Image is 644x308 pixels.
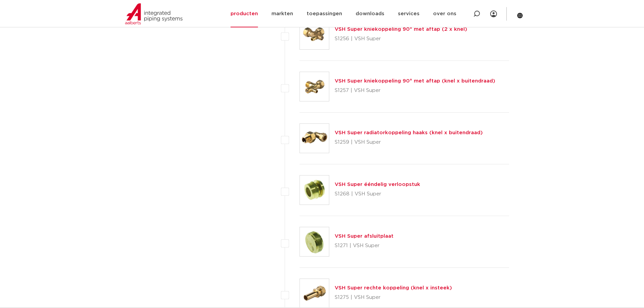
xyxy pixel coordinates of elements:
img: Thumbnail for VSH Super rechte koppeling (knel x insteek) [300,279,329,308]
p: S1256 | VSH Super [335,33,467,44]
a: VSH Super kniekoppeling 90° met aftap (2 x knel) [335,27,467,32]
p: S1259 | VSH Super [335,137,483,148]
img: Thumbnail for VSH Super kniekoppeling 90° met aftap (knel x buitendraad) [300,72,329,101]
p: S1268 | VSH Super [335,189,420,199]
a: VSH Super rechte koppeling (knel x insteek) [335,285,452,290]
img: Thumbnail for VSH Super afsluitplaat [300,227,329,256]
img: Thumbnail for VSH Super kniekoppeling 90° met aftap (2 x knel) [300,20,329,49]
a: VSH Super kniekoppeling 90° met aftap (knel x buitendraad) [335,78,495,84]
a: VSH Super afsluitplaat [335,234,393,239]
p: S1275 | VSH Super [335,292,452,303]
img: Thumbnail for VSH Super radiatorkoppeling haaks (knel x buitendraad) [300,124,329,153]
a: VSH Super radiatorkoppeling haaks (knel x buitendraad) [335,130,483,135]
p: S1257 | VSH Super [335,85,495,96]
p: S1271 | VSH Super [335,240,393,251]
a: VSH Super ééndelig verloopstuk [335,182,420,187]
img: Thumbnail for VSH Super ééndelig verloopstuk [300,175,329,205]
